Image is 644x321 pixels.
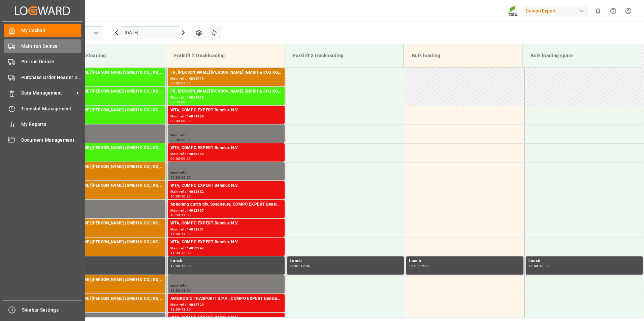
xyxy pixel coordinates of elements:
[170,119,180,122] div: 08:00
[170,214,180,217] div: 10:30
[51,182,163,189] div: FR. [PERSON_NAME] [PERSON_NAME] (GMBH & CO.) KG, COMPO EXPERT Benelux N.V.
[528,264,538,267] div: 12:00
[170,151,282,157] div: Main ref : 14053249
[170,227,282,233] div: Main ref : 14052851
[180,214,181,217] div: -
[180,308,181,311] div: -
[4,55,81,68] a: Pre-run Deinze
[180,264,181,267] div: -
[51,145,163,151] div: FR. [PERSON_NAME] [PERSON_NAME] (GMBH & CO.) KG, COMPO EXPERT Benelux N.V.
[51,189,163,195] div: Main ref : 14051916
[181,176,191,179] div: 10:00
[51,258,163,264] div: Lunch
[4,24,81,37] a: My Cockpit
[51,133,163,138] div: Main ref :
[181,119,191,122] div: 08:30
[4,71,81,84] a: Purchase Order Header Deinze
[51,69,163,76] div: FR. [PERSON_NAME] [PERSON_NAME] (GMBH & CO.) KG, COMPO EXPERT Benelux N.V.
[300,264,310,267] div: 12:30
[170,201,282,208] div: Abholung durch div. Spediteure, COMPO EXPERT Benelux N.V.
[170,157,180,160] div: 09:00
[528,258,640,264] div: Lunch
[170,277,282,283] div: ,
[121,26,179,39] input: DD.MM.YYYY
[170,295,282,302] div: AMBROGIO TRASPORTI S.P.A., COMPO EXPERT Benelux N.V.
[51,126,163,133] div: ,
[181,214,191,217] div: 11:00
[51,170,163,176] div: Main ref : 14051914
[4,39,81,52] a: Main-run Deinze
[299,264,300,267] div: -
[22,307,82,314] span: Sidebar Settings
[180,289,181,292] div: -
[606,3,621,19] button: Help Center
[170,88,282,95] div: FR. [PERSON_NAME] [PERSON_NAME] (GMBH & CO.) KG, COMPO EXPERT Benelux N.V.
[181,264,191,267] div: 12:30
[170,138,180,141] div: 08:30
[180,233,181,236] div: -
[290,264,299,267] div: 12:00
[181,195,191,198] div: 10:30
[51,246,163,251] div: Main ref : 14051917
[170,170,282,176] div: Main ref :
[181,308,191,311] div: 13:30
[170,264,180,267] div: 12:00
[170,182,282,189] div: WTA, COMPO EXPERT Benelux N.V.
[170,246,282,251] div: Main ref : 14053247
[181,138,191,141] div: 09:00
[170,308,180,311] div: 13:00
[180,176,181,179] div: -
[53,49,160,62] div: Forklift 1 truckloading
[51,295,163,302] div: FR. [PERSON_NAME] [PERSON_NAME] (GMBH & CO.) KG, COMPO EXPERT Benelux N.V.
[170,95,282,101] div: Main ref : 14051913
[170,302,282,308] div: Main ref : 14052729
[170,208,282,214] div: Main ref : 14052497
[180,251,181,254] div: -
[409,258,520,264] div: Lunch
[51,227,163,233] div: Main ref : 14051918
[170,101,180,104] div: 07:30
[409,264,419,267] div: 12:00
[21,90,74,97] span: Data Management
[180,138,181,141] div: -
[539,264,549,267] div: 12:30
[91,28,101,38] button: open menu
[21,105,82,112] span: Timeslot Management
[181,101,191,104] div: 08:00
[51,208,163,214] div: Main ref :
[170,289,180,292] div: 12:30
[170,258,282,264] div: Lunch
[170,239,282,246] div: WTA, COMPO EXPERT Benelux N.V.
[170,145,282,151] div: WTA, COMPO EXPERT Benelux N.V.
[51,277,163,283] div: FR. [PERSON_NAME] [PERSON_NAME] (GMBH & CO.) KG, COMPO EXPERT Benelux N.V.
[170,114,282,119] div: Main ref : 14051939
[180,157,181,160] div: -
[419,264,420,267] div: -
[528,49,636,62] div: Bulk loading spare
[170,314,282,321] div: WTA, COMPO EXPERT Benelux N.V.
[170,176,180,179] div: 09:30
[170,195,180,198] div: 10:00
[51,151,163,157] div: Main ref : 14051911
[290,49,398,62] div: Forklift 3 truckloading
[170,220,282,227] div: WTA, COMPO EXPERT Benelux N.V.
[170,251,180,254] div: 11:30
[51,164,163,170] div: FR. [PERSON_NAME] [PERSON_NAME] (GMBH & CO.) KG, COMPO EXPERT Benelux N.V.
[51,76,163,82] div: Main ref : 14051909
[21,74,82,81] span: Purchase Order Header Deinze
[181,233,191,236] div: 11:30
[409,49,517,62] div: Bulk loading
[51,302,163,308] div: Main ref : 14051920
[180,101,181,104] div: -
[170,76,282,82] div: Main ref : 14051910
[523,4,590,17] button: Compo Expert
[21,121,82,128] span: My Reports
[51,95,163,101] div: Main ref : 14051915
[21,43,82,50] span: Main-run Deinze
[21,137,82,144] span: Document Management
[51,220,163,227] div: FR. [PERSON_NAME] [PERSON_NAME] (GMBH & CO.) KG, COMPO EXPERT Benelux N.V.
[170,107,282,114] div: WTA, COMPO EXPERT Benelux N.V.
[180,82,181,85] div: -
[170,283,282,289] div: Main ref :
[290,258,401,264] div: Lunch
